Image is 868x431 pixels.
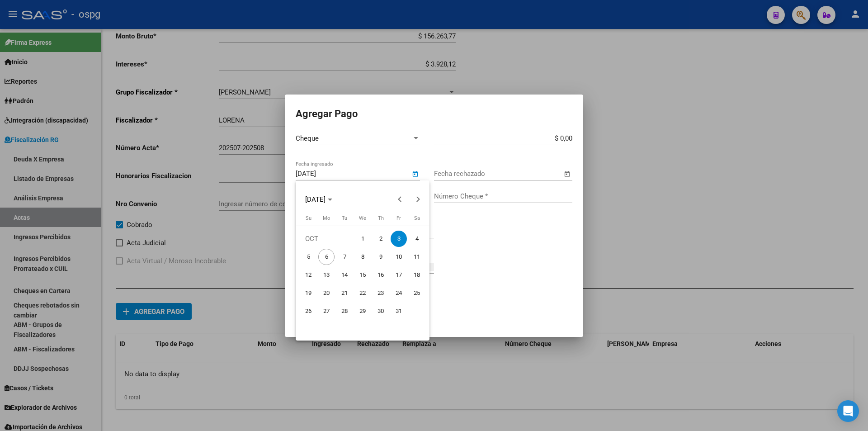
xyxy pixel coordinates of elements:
[323,215,330,221] span: Mo
[390,284,408,302] button: October 24, 2025
[354,267,371,283] span: 15
[409,190,427,208] button: Next month
[372,284,390,302] button: October 23, 2025
[373,285,389,301] span: 23
[299,284,317,302] button: October 19, 2025
[373,231,389,247] span: 2
[372,248,390,266] button: October 9, 2025
[373,267,389,283] span: 16
[408,248,426,266] button: October 11, 2025
[299,230,354,248] td: OCT
[300,285,316,301] span: 19
[390,266,408,284] button: October 17, 2025
[318,249,335,265] span: 6
[336,267,353,283] span: 14
[378,215,384,221] span: Th
[372,230,390,248] button: October 2, 2025
[409,285,425,301] span: 25
[318,285,335,301] span: 20
[391,231,407,247] span: 3
[335,284,354,302] button: October 21, 2025
[305,195,325,204] span: [DATE]
[409,231,425,247] span: 4
[354,284,372,302] button: October 22, 2025
[359,215,366,221] span: We
[335,248,354,266] button: October 7, 2025
[391,190,409,208] button: Previous month
[354,248,372,266] button: October 8, 2025
[318,267,335,283] span: 13
[391,303,407,319] span: 31
[391,267,407,283] span: 17
[408,266,426,284] button: October 18, 2025
[354,285,371,301] span: 22
[336,249,353,265] span: 7
[391,285,407,301] span: 24
[335,302,354,320] button: October 28, 2025
[299,302,317,320] button: October 26, 2025
[317,248,335,266] button: October 6, 2025
[342,215,347,221] span: Tu
[354,249,371,265] span: 8
[390,248,408,266] button: October 10, 2025
[372,266,390,284] button: October 16, 2025
[354,302,372,320] button: October 29, 2025
[373,249,389,265] span: 9
[299,248,317,266] button: October 5, 2025
[302,191,336,208] button: Choose month and year
[354,230,372,248] button: October 1, 2025
[317,284,335,302] button: October 20, 2025
[408,284,426,302] button: October 25, 2025
[409,267,425,283] span: 18
[354,266,372,284] button: October 15, 2025
[391,249,407,265] span: 10
[837,400,859,422] div: Open Intercom Messenger
[390,230,408,248] button: October 3, 2025
[300,249,316,265] span: 5
[409,249,425,265] span: 11
[300,267,316,283] span: 12
[317,302,335,320] button: October 27, 2025
[373,303,389,319] span: 30
[354,231,371,247] span: 1
[306,215,311,221] span: Su
[336,285,353,301] span: 21
[299,266,317,284] button: October 12, 2025
[300,303,316,319] span: 26
[318,303,335,319] span: 27
[354,303,371,319] span: 29
[372,302,390,320] button: October 30, 2025
[414,215,420,221] span: Sa
[317,266,335,284] button: October 13, 2025
[396,215,401,221] span: Fr
[335,266,354,284] button: October 14, 2025
[390,302,408,320] button: October 31, 2025
[336,303,353,319] span: 28
[408,230,426,248] button: October 4, 2025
